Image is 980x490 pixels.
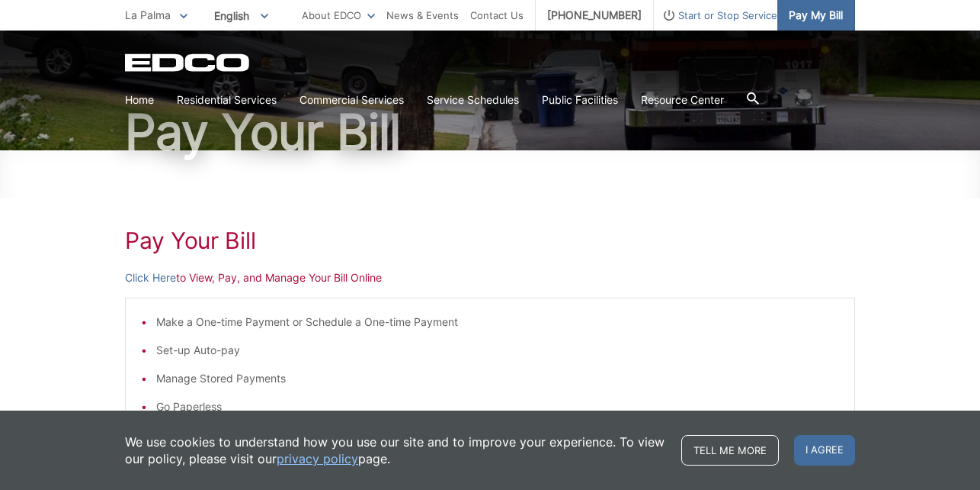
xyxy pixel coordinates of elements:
[681,435,779,466] a: Tell me more
[470,7,524,24] a: Contact Us
[789,7,843,24] span: Pay My Bill
[203,3,280,28] span: English
[125,269,176,286] a: Click Here
[125,227,855,254] h1: Pay Your Bill
[427,92,519,108] a: Service Schedules
[125,53,251,72] a: EDCD logo. Return to the homepage.
[125,269,855,286] p: to View, Pay, and Manage Your Bill Online
[302,7,375,24] a: About EDCO
[156,370,839,387] li: Manage Stored Payments
[299,92,404,108] a: Commercial Services
[156,342,839,359] li: Set-up Auto-pay
[641,92,724,108] a: Resource Center
[156,314,839,330] li: Make a One-time Payment or Schedule a One-time Payment
[177,92,277,108] a: Residential Services
[125,8,171,21] span: La Palma
[125,92,154,108] a: Home
[277,450,358,467] a: privacy policy
[156,398,839,415] li: Go Paperless
[386,7,459,24] a: News & Events
[125,108,855,156] h1: Pay Your Bill
[542,92,618,108] a: Public Facilities
[125,434,666,467] p: We use cookies to understand how you use our site and to improve your experience. To view our pol...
